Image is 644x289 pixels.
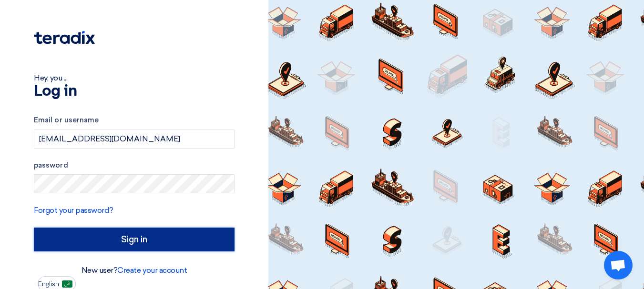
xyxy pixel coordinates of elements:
[34,206,113,215] a: Forgot your password?
[34,130,235,149] input: Enter your business email or username
[34,31,95,44] img: Teradix logo
[34,228,235,251] input: Sign in
[117,266,187,275] a: Create your account
[34,161,68,169] font: password
[34,73,67,82] font: Hey, you ...
[34,84,77,99] font: Log in
[62,280,72,288] img: ar-AR.png
[38,280,59,288] font: English
[34,116,99,124] font: Email or username
[82,266,118,275] font: New user?
[604,251,633,279] div: Open chat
